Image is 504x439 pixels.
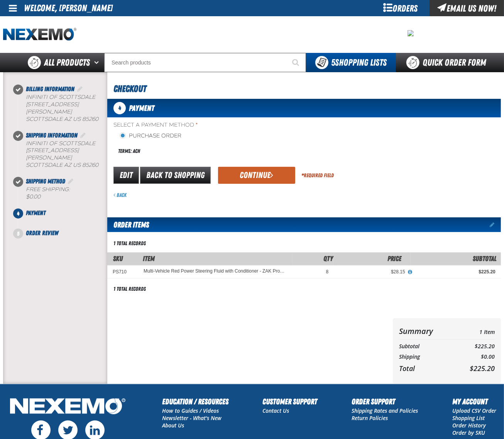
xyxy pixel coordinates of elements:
input: Search [104,53,306,72]
a: Upload CSV Order [452,407,496,414]
bdo: 85260 [82,116,98,122]
a: Order History [452,422,486,429]
th: Summary [399,324,454,338]
div: 1 total records [113,285,146,293]
span: Shipping Information [26,132,78,139]
img: 101e2d29ebe5c13c135f6d33ff989c39.png [408,30,414,36]
button: Continue [218,167,295,184]
span: Shopping Lists [331,57,387,68]
span: [STREET_ADDRESS][PERSON_NAME] [26,147,79,161]
a: Edit Billing Information [76,85,84,93]
span: Item [143,254,155,263]
span: 4 [13,208,23,219]
h2: Education / Resources [162,396,228,407]
span: 5 [13,229,23,239]
input: Purchase Order [120,132,126,139]
h2: My Account [452,396,496,407]
div: Free Shipping: [26,186,107,201]
button: Start Searching [287,53,306,72]
div: Required Field [301,172,334,179]
span: All Products [44,56,90,69]
strong: 5 [331,57,335,68]
td: PS710 [107,265,138,278]
label: Purchase Order [120,132,181,140]
td: 1 Item [454,324,495,338]
th: Subtotal [399,341,454,352]
span: Infiniti of Scottsdale [26,94,95,100]
td: $0.00 [454,352,495,362]
a: About Us [162,422,184,429]
a: How to Guides / Videos [162,407,219,414]
span: [STREET_ADDRESS][PERSON_NAME] [26,101,79,115]
div: $28.15 [339,269,405,275]
div: $225.20 [416,269,496,275]
span: Select a Payment Method [113,122,304,129]
li: Shipping Method. Step 3 of 5. Completed [18,177,107,208]
a: Edit [113,167,139,184]
a: Edit items [490,222,501,227]
img: Nexemo Logo [8,396,128,419]
a: Return Policies [352,414,388,422]
button: You have 5 Shopping Lists. Open to view details [306,53,396,72]
button: View All Prices for Multi-Vehicle Red Power Steering Fluid with Conditioner - ZAK Products [405,269,415,276]
span: Shipping Method [26,178,65,185]
span: Infiniti of Scottsdale [26,140,95,147]
span: Qty [323,254,333,263]
a: Back to Shopping [140,167,211,184]
li: Order Review. Step 5 of 5. Not Completed [18,229,107,238]
h2: Customer Support [263,396,318,407]
a: Home [3,28,76,41]
a: Back [113,192,127,198]
span: Order Review [26,229,58,237]
div: 1 total records [113,240,146,247]
span: US [73,162,81,168]
h2: Order Support [352,396,418,407]
a: Edit Shipping Information [79,132,87,139]
h2: Order Items [107,217,149,232]
strong: $0.00 [26,193,41,200]
td: $225.20 [454,341,495,352]
div: Terms: ACH [113,143,304,159]
span: AZ [64,162,71,168]
a: Shipping Rates and Policies [352,407,418,414]
nav: Checkout steps. Current step is Payment. Step 4 of 5 [12,85,107,238]
a: Multi-Vehicle Red Power Steering Fluid with Conditioner - ZAK Products [144,269,287,274]
a: SKU [113,254,123,263]
th: Total [399,362,454,375]
span: Payment [26,209,46,217]
a: Contact Us [263,407,289,414]
li: Shipping Information. Step 2 of 5. Completed [18,131,107,177]
a: Shopping List [452,414,485,422]
span: AZ [64,116,71,122]
span: US [73,116,81,122]
a: Newsletter - What's New [162,414,222,422]
bdo: 85260 [82,162,98,168]
span: Billing Information [26,85,74,93]
li: Billing Information. Step 1 of 5. Completed [18,85,107,131]
li: Payment. Step 4 of 5. Not Completed [18,208,107,229]
span: SCOTTSDALE [26,162,63,168]
span: Payment [129,103,154,113]
span: $225.20 [470,364,495,373]
span: Price [387,254,401,263]
span: 4 [113,102,126,114]
img: Nexemo logo [3,28,76,41]
a: Order by SKU [452,429,485,436]
button: Open All Products pages [91,53,104,72]
span: Subtotal [473,254,496,263]
span: SCOTTSDALE [26,116,63,122]
span: 8 [326,269,329,275]
a: Edit Shipping Method [67,178,74,185]
th: Shipping [399,352,454,362]
span: Checkout [113,83,146,94]
a: Quick Order Form [396,53,501,72]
